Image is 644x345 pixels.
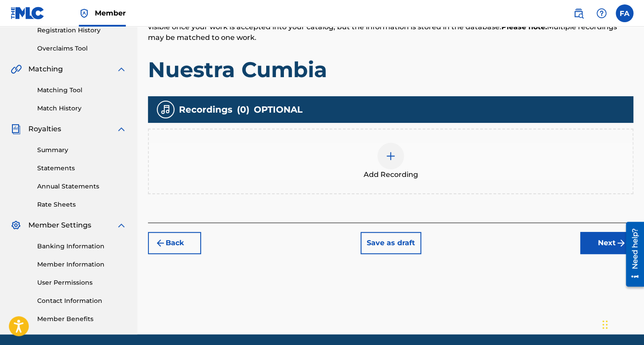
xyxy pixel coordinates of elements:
button: Save as draft [361,232,421,254]
img: expand [116,220,127,231]
img: add [385,151,396,161]
button: Back [148,232,201,254]
a: Banking Information [37,242,127,251]
img: f7272a7cc735f4ea7f67.svg [616,238,626,248]
a: Rate Sheets [37,200,127,209]
div: Arrastrar [602,311,608,338]
strong: Please note: [501,23,547,31]
span: Add Recording [364,169,418,180]
img: expand [116,64,127,74]
a: Annual Statements [37,182,127,191]
a: Member Information [37,260,127,269]
div: User Menu [616,4,633,22]
span: Recording information is used during the automated matching process but does not guarantee matche... [148,12,629,42]
a: Match History [37,104,127,113]
img: help [596,8,607,19]
img: Royalties [11,124,21,134]
a: Statements [37,164,127,173]
img: expand [116,124,127,134]
a: Member Benefits [37,314,127,324]
span: Recordings [179,103,233,116]
img: 7ee5dd4eb1f8a8e3ef2f.svg [155,238,166,248]
img: MLC Logo [11,7,45,20]
span: ( 0 ) [237,103,249,116]
img: search [573,8,584,19]
button: Next [580,232,633,254]
img: Top Rightsholder [79,8,89,19]
iframe: Chat Widget [600,302,644,345]
a: Registration History [37,26,127,35]
a: Overclaims Tool [37,44,127,53]
img: Member Settings [11,220,21,231]
h1: Nuestra Cumbia [148,56,633,83]
div: Help [593,4,610,22]
a: Matching Tool [37,86,127,95]
img: recording [160,104,171,115]
a: Summary [37,145,127,155]
img: Matching [11,64,22,74]
span: Royalties [28,124,61,134]
iframe: Resource Center [619,219,644,290]
a: User Permissions [37,278,127,287]
div: Widget de chat [600,302,644,345]
span: OPTIONAL [254,103,303,116]
a: Contact Information [37,296,127,306]
span: Member [95,8,126,18]
span: Member Settings [28,220,91,231]
a: Public Search [570,4,587,22]
span: Matching [28,64,63,74]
